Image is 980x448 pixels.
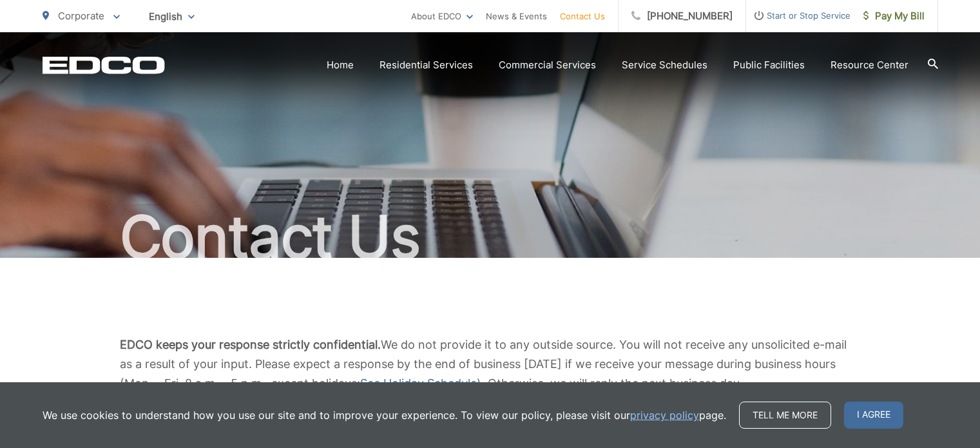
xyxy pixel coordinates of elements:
[360,374,477,393] a: See Holiday Schedule
[43,407,726,423] p: We use cookies to understand how you use our site and to improve your experience. To view our pol...
[120,335,861,393] p: We do not provide it to any outside source. You will not receive any unsolicited e-mail as a resu...
[863,8,925,24] span: Pay My Bill
[486,8,547,24] a: News & Events
[560,8,605,24] a: Contact Us
[739,402,831,429] a: Tell me more
[43,205,938,269] h1: Contact Us
[139,5,204,28] span: English
[380,57,473,73] a: Residential Services
[733,57,805,73] a: Public Facilities
[58,10,104,22] span: Corporate
[622,57,707,73] a: Service Schedules
[120,338,381,351] b: EDCO keeps your response strictly confidential.
[411,8,473,24] a: About EDCO
[327,57,354,73] a: Home
[499,57,596,73] a: Commercial Services
[831,57,908,73] a: Resource Center
[630,407,699,423] a: privacy policy
[43,56,165,74] a: EDCD logo. Return to the homepage.
[844,402,903,429] span: I agree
